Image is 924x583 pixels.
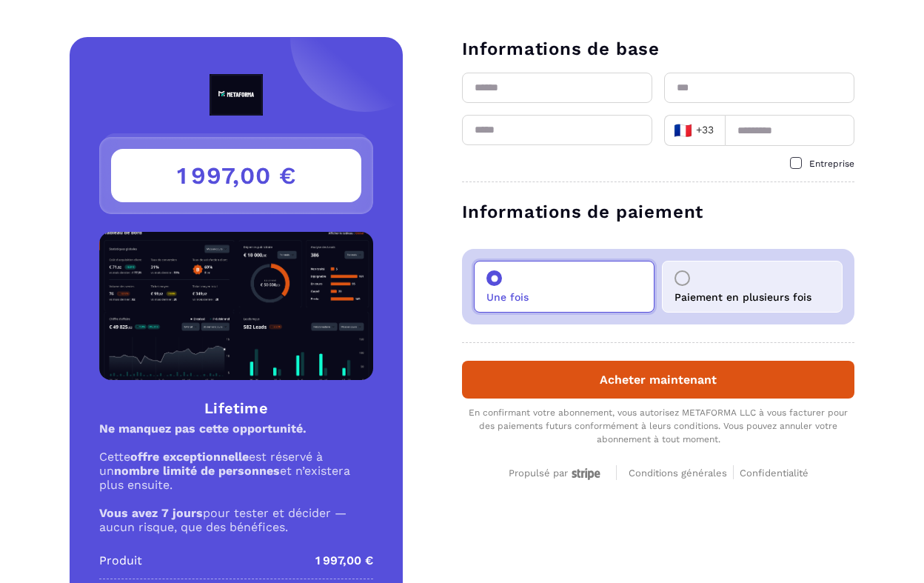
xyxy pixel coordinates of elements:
[114,464,280,478] strong: nombre limité de personnes
[175,74,297,116] img: logo
[99,506,373,534] p: pour tester et décider — aucun risque, que des bénéfices.
[674,120,715,141] span: +33
[674,291,811,303] p: Paiement en plusieurs fois
[664,115,725,146] div: Search for option
[629,465,734,479] a: Conditions générales
[718,119,720,141] input: Search for option
[99,450,373,492] p: Cette est réservé à un et n’existera plus ensuite.
[462,37,854,61] h3: Informations de base
[111,149,361,202] h3: 1 997,00 €
[99,398,373,419] h4: Lifetime
[740,465,808,479] a: Confidentialité
[462,200,854,224] h3: Informations de paiement
[509,467,604,480] div: Propulsé par
[99,506,203,520] strong: Vous avez 7 jours
[99,232,373,380] img: Product Image
[130,450,249,464] strong: offre exceptionnelle
[629,467,727,479] span: Conditions générales
[509,465,604,479] a: Propulsé par
[486,291,529,303] p: Une fois
[99,422,307,436] strong: Ne manquez pas cette opportunité.
[462,361,854,399] button: Acheter maintenant
[315,552,373,570] p: 1 997,00 €
[99,552,142,570] p: Produit
[462,406,854,446] div: En confirmant votre abonnement, vous autorisez METAFORMA LLC à vous facturer pour des paiements f...
[809,159,854,169] span: Entreprise
[740,467,808,479] span: Confidentialité
[674,120,692,141] span: 🇫🇷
